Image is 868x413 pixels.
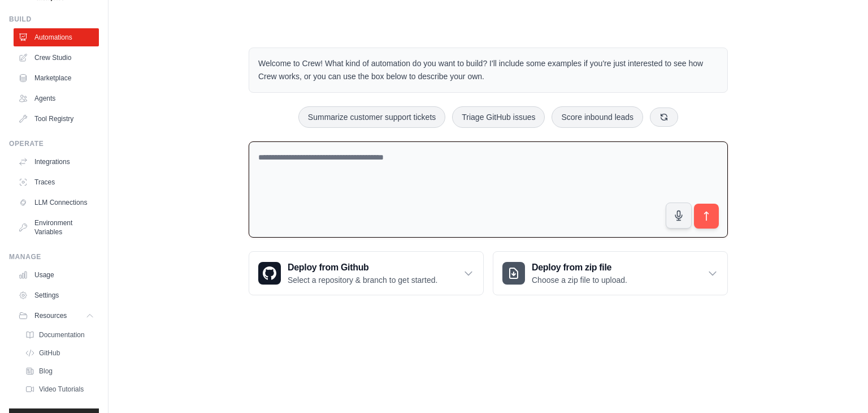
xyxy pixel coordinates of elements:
[288,261,437,274] h3: Deploy from Github
[532,261,627,274] h3: Deploy from zip file
[298,106,445,128] button: Summarize customer support tickets
[14,307,99,325] button: Resources
[14,28,99,46] a: Automations
[39,349,60,358] span: GitHub
[14,286,99,304] a: Settings
[20,381,99,397] a: Video Tutorials
[14,266,99,284] a: Usage
[14,214,99,241] a: Environment Variables
[258,57,718,83] p: Welcome to Crew! What kind of automation do you want to build? I'll include some examples if you'...
[14,193,99,212] a: LLM Connections
[39,385,84,394] span: Video Tutorials
[39,330,85,339] span: Documentation
[288,274,437,286] p: Select a repository & branch to get started.
[811,359,868,413] iframe: Chat Widget
[20,363,99,379] a: Blog
[9,15,99,24] div: Build
[20,345,99,361] a: GitHub
[14,69,99,87] a: Marketplace
[9,252,99,261] div: Manage
[20,327,99,343] a: Documentation
[14,49,99,67] a: Crew Studio
[14,110,99,128] a: Tool Registry
[14,153,99,171] a: Integrations
[14,89,99,107] a: Agents
[532,274,627,286] p: Choose a zip file to upload.
[14,173,99,191] a: Traces
[452,106,545,128] button: Triage GitHub issues
[552,106,643,128] button: Score inbound leads
[9,139,99,148] div: Operate
[39,367,53,376] span: Blog
[34,311,67,320] span: Resources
